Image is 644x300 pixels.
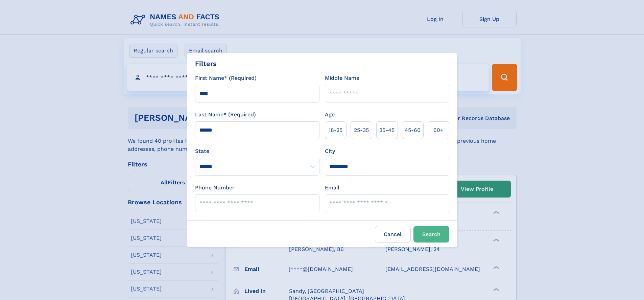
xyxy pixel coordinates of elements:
span: 35‑45 [379,126,395,134]
label: Cancel [375,226,411,243]
label: Age [325,111,335,119]
label: Email [325,184,339,192]
span: 18‑25 [329,126,342,134]
label: State [195,147,319,155]
label: First Name* (Required) [195,74,257,82]
label: Middle Name [325,74,359,82]
div: Filters [195,59,217,69]
span: 25‑35 [354,126,369,134]
label: Last Name* (Required) [195,111,256,119]
label: City [325,147,335,155]
span: 45‑60 [405,126,421,134]
span: 60+ [433,126,444,134]
label: Phone Number [195,184,235,192]
button: Search [413,226,449,243]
